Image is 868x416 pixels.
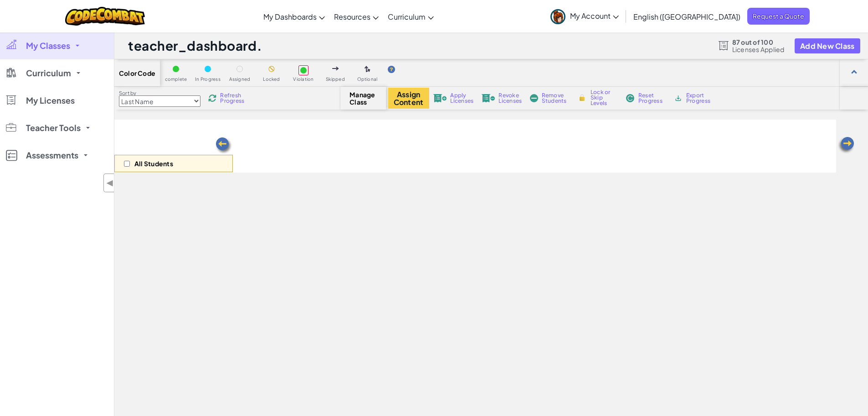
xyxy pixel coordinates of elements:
span: complete [165,77,187,82]
button: Add New Class [795,38,860,53]
a: English ([GEOGRAPHIC_DATA]) [629,4,745,29]
a: My Account [546,2,623,31]
img: Arrow_Left.png [837,136,855,154]
span: Curriculum [388,12,426,21]
h1: teacher_dashboard. [128,37,262,54]
span: Licenses Applied [732,46,785,53]
span: ◀ [106,176,114,190]
span: Teacher Tools [26,124,81,132]
span: 87 out of 100 [732,38,785,46]
img: IconOptionalLevel.svg [365,66,370,73]
span: English ([GEOGRAPHIC_DATA]) [633,12,740,21]
label: Sort by [119,90,200,97]
span: Export Progress [686,93,714,104]
span: Lock or Skip Levels [591,90,617,106]
span: Assessments [26,151,78,159]
span: Color Code [119,69,155,77]
span: Violation [293,77,313,82]
img: IconLicenseRevoke.svg [482,94,495,102]
img: IconSkippedLevel.svg [332,67,339,70]
span: Remove Students [542,93,569,104]
span: Assigned [229,77,251,82]
span: Manage Class [349,91,376,105]
img: IconLock.svg [577,94,587,102]
span: My Classes [26,42,70,50]
a: Request a Quote [747,8,810,25]
p: All Students [134,160,173,167]
a: My Dashboards [259,4,329,29]
span: Apply Licenses [450,93,473,104]
span: Skipped [326,77,345,82]
img: Arrow_Left.png [215,137,233,155]
a: Curriculum [383,4,438,29]
span: Curriculum [26,69,71,77]
span: Locked [263,77,280,82]
img: IconRemoveStudents.svg [530,94,538,102]
span: Optional [357,77,378,82]
span: My Dashboards [263,12,317,21]
img: CodeCombat logo [65,7,145,26]
img: IconArchive.svg [674,94,683,102]
a: Resources [329,4,383,29]
img: IconReset.svg [626,94,635,102]
span: My Licenses [26,96,75,105]
span: Resources [334,12,370,21]
span: Reset Progress [638,93,666,104]
img: IconHint.svg [388,66,395,73]
span: Revoke Licenses [498,93,522,104]
img: IconLicenseApply.svg [433,94,447,102]
img: IconReload.svg [208,94,216,102]
button: Assign Content [388,88,429,109]
span: In Progress [195,77,221,82]
img: avatar [550,9,565,24]
span: My Account [570,11,619,21]
span: Refresh Progress [220,93,248,104]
